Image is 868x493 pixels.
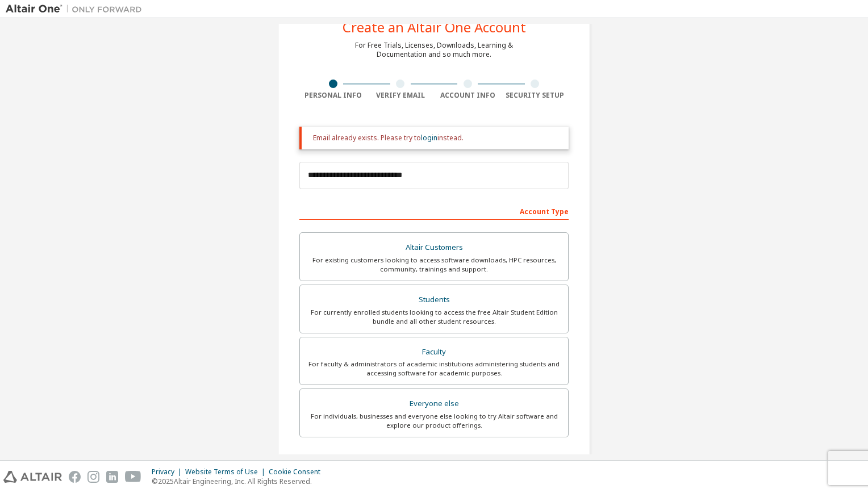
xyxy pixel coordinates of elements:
[313,133,560,143] div: Email already exists. Please try to instead.
[152,477,327,486] p: © 2025 Altair Engineering, Inc. All Rights Reserved.
[421,133,437,143] a: login
[434,91,502,100] div: Account Info
[307,344,561,360] div: Faculty
[69,471,81,483] img: facebook.svg
[299,91,367,100] div: Personal Info
[299,202,569,220] div: Account Type
[125,471,141,483] img: youtube.svg
[152,467,185,477] div: Privacy
[502,91,569,100] div: Security Setup
[106,471,118,483] img: linkedin.svg
[87,471,99,483] img: instagram.svg
[6,3,148,15] img: Altair One
[307,292,561,308] div: Students
[307,396,561,412] div: Everyone else
[185,467,269,477] div: Website Terms of Use
[307,240,561,256] div: Altair Customers
[355,41,513,59] div: For Free Trials, Licenses, Downloads, Learning & Documentation and so much more.
[307,308,561,326] div: For currently enrolled students looking to access the free Altair Student Edition bundle and all ...
[307,256,561,274] div: For existing customers looking to access software downloads, HPC resources, community, trainings ...
[367,91,435,100] div: Verify Email
[269,467,327,477] div: Cookie Consent
[343,20,526,34] div: Create an Altair One Account
[307,360,561,378] div: For faculty & administrators of academic institutions administering students and accessing softwa...
[307,412,561,430] div: For individuals, businesses and everyone else looking to try Altair software and explore our prod...
[3,471,62,483] img: altair_logo.svg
